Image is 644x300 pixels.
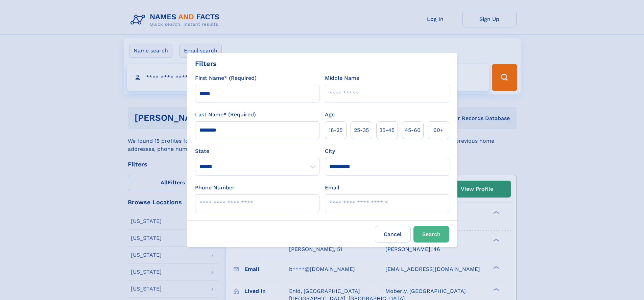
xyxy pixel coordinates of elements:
span: 60+ [433,126,444,134]
label: Phone Number [195,184,235,192]
label: Cancel [375,226,411,243]
label: Email [325,184,339,192]
label: Age [325,111,335,119]
label: State [195,147,319,155]
span: 18‑25 [329,126,342,134]
div: Filters [195,59,217,69]
label: City [325,147,335,155]
label: First Name* (Required) [195,74,257,82]
span: 35‑45 [379,126,395,134]
span: 45‑60 [405,126,421,134]
button: Search [413,226,449,243]
label: Middle Name [325,74,359,82]
label: Last Name* (Required) [195,111,256,119]
span: 25‑35 [354,126,369,134]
